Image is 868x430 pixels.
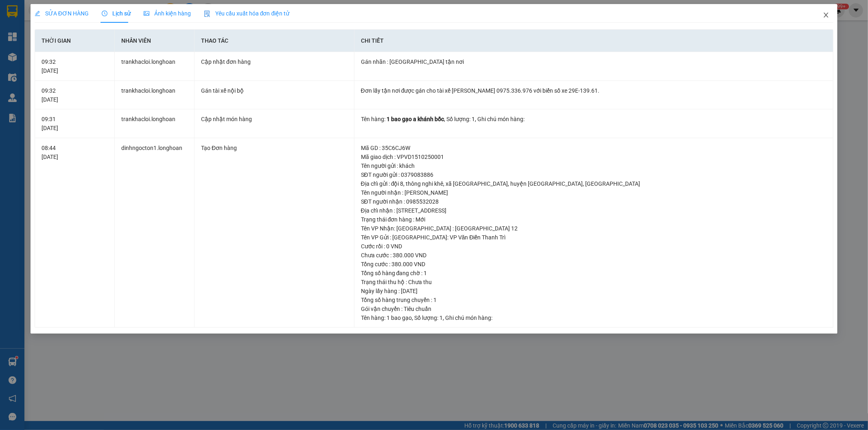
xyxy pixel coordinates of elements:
div: Ngày lấy hàng : [DATE] [361,287,827,295]
div: Đơn lấy tận nơi được gán cho tài xế [PERSON_NAME] 0975.336.976 với biển số xe 29E-139.61. [361,86,827,95]
div: 09:32 [DATE] [42,57,108,75]
th: Thời gian [35,30,115,52]
div: Tên người gửi : khách [361,161,827,170]
div: Tên VP Nhận: [GEOGRAPHIC_DATA] : [GEOGRAPHIC_DATA] 12 [361,224,827,233]
div: Tên người nhận : [PERSON_NAME] [361,188,827,197]
td: dinhngocton1.longhoan [115,138,195,328]
div: Tạo Đơn hàng [201,143,348,152]
div: Chưa cước : 380.000 VND [361,251,827,260]
div: Địa chỉ gửi : đội 8, thông nghi khê, xã [GEOGRAPHIC_DATA], huyện [GEOGRAPHIC_DATA], [GEOGRAPHIC_D... [361,179,827,188]
td: trankhacloi.longhoan [115,109,195,138]
span: Lịch sử [102,10,131,17]
div: 09:32 [DATE] [42,86,108,104]
span: Yêu cầu xuất hóa đơn điện tử [204,10,290,17]
div: Gán tài xế nội bộ [201,86,348,95]
div: SĐT người gửi : 0379083886 [361,170,827,179]
div: Gói vận chuyển : Tiêu chuẩn [361,304,827,313]
span: close [823,12,829,18]
div: Tên VP Gửi : [GEOGRAPHIC_DATA]: VP Văn Điển Thanh Trì [361,233,827,242]
div: Cước rồi : 0 VND [361,242,827,251]
div: Trạng thái thu hộ : Chưa thu [361,278,827,287]
span: edit [35,11,40,16]
div: Gán nhãn : [GEOGRAPHIC_DATA] tận nơi [361,57,827,66]
div: Mã GD : 35C6CJ6W [361,143,827,152]
div: 09:31 [DATE] [42,115,108,132]
span: SỬA ĐƠN HÀNG [35,10,89,17]
span: clock-circle [102,11,107,16]
td: trankhacloi.longhoan [115,52,195,81]
span: picture [144,11,149,16]
div: Trạng thái đơn hàng : Mới [361,215,827,224]
div: Mã giao dịch : VPVD1510250001 [361,152,827,161]
div: Cập nhật đơn hàng [201,57,348,66]
div: Tổng cước : 380.000 VND [361,260,827,269]
span: 1 [439,315,443,321]
div: Tổng số hàng đang chờ : 1 [361,269,827,278]
td: trankhacloi.longhoan [115,81,195,110]
span: 1 bao gạo a khánh bốc [387,116,444,122]
img: icon [204,11,210,17]
div: SĐT người nhận : 0985532028 [361,197,827,206]
div: 08:44 [DATE] [42,143,108,161]
div: Tên hàng: , Số lượng: , Ghi chú món hàng: [361,313,827,322]
button: Close [815,4,837,27]
div: Tên hàng: , Số lượng: , Ghi chú món hàng: [361,115,827,124]
th: Chi tiết [354,30,834,52]
th: Nhân viên [115,30,195,52]
span: Ảnh kiện hàng [144,10,191,17]
div: Cập nhật món hàng [201,115,348,124]
span: 1 bao gạo [387,315,412,321]
div: Tổng số hàng trung chuyển : 1 [361,295,827,304]
span: 1 [472,116,475,122]
th: Thao tác [195,30,354,52]
div: Địa chỉ nhận : [STREET_ADDRESS] [361,206,827,215]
